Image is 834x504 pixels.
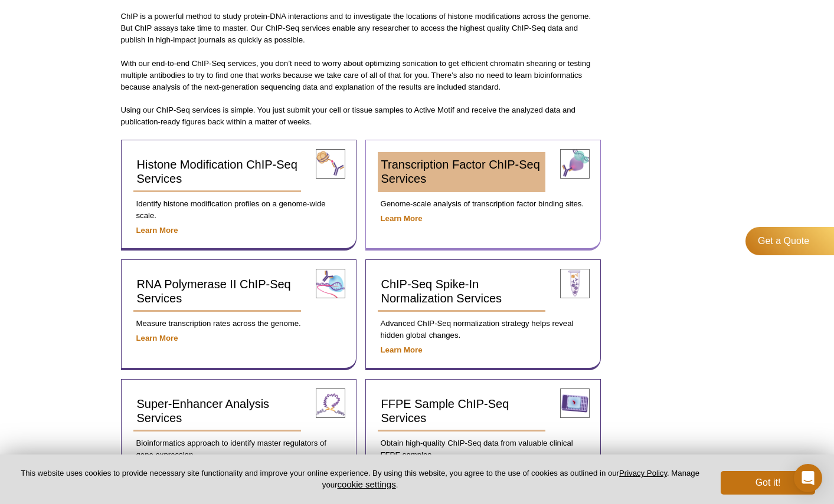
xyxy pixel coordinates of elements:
a: Learn More [136,334,178,342]
a: FFPE Sample ChIP-Seq Services [378,391,546,431]
a: Super-Enhancer Analysis Services [133,391,302,431]
a: RNA Polymerase II ChIP-Seq Services [133,272,302,312]
a: Transcription Factor ChIP-Seq Services [378,152,546,192]
p: ChIP is a powerful method to study protein-DNA interactions and to investigate the locations of h... [121,11,601,46]
p: Identify histone modification profiles on a genome-wide scale. [133,198,344,222]
img: histone modification ChIP-Seq [316,149,345,179]
a: Histone Modification ChIP-Seq Services [133,152,302,192]
img: transcription factor ChIP-Seq [560,149,590,179]
p: With our end-to-end ChIP-Seq services, you don’t need to worry about optimizing sonication to get... [121,58,601,93]
a: Learn More [381,214,423,223]
span: RNA Polymerase II ChIP-Seq Services [137,278,291,305]
span: ChIP-Seq Spike-In Normalization Services [381,278,502,305]
a: Learn More [381,345,423,354]
div: Open Intercom Messenger [794,464,822,492]
span: Super-Enhancer Analysis Services [137,397,270,424]
a: Privacy Policy [619,469,667,477]
img: FFPE ChIP-Seq [560,388,590,418]
p: Genome-scale analysis of transcription factor binding sites. [378,198,588,210]
a: Learn More [136,226,178,235]
p: Advanced ChIP-Seq normalization strategy helps reveal hidden global changes. [378,318,588,341]
p: Using our ChIP-Seq services is simple. You just submit your cell or tissue samples to Active Moti... [121,104,601,128]
a: Get a Quote [745,227,834,255]
a: ChIP-Seq Spike-In Normalization Services [378,272,546,312]
p: Measure transcription rates across the genome. [133,318,344,330]
button: cookie settings [337,479,395,489]
button: Got it! [721,471,815,495]
img: ChIP-Seq super-enhancer analysis [316,388,345,418]
span: Histone Modification ChIP-Seq Services [137,158,297,185]
img: ChIP-Seq spike-in normalization [560,269,590,298]
p: Obtain high-quality ChIP-Seq data from valuable clinical FFPE samples. [378,437,588,461]
span: Transcription Factor ChIP-Seq Services [381,158,540,185]
p: Bioinformatics approach to identify master regulators of gene expression. [133,437,344,461]
img: RNA pol II ChIP-Seq [316,269,345,298]
p: This website uses cookies to provide necessary site functionality and improve your online experie... [19,468,701,490]
span: FFPE Sample ChIP-Seq Services [381,397,509,424]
